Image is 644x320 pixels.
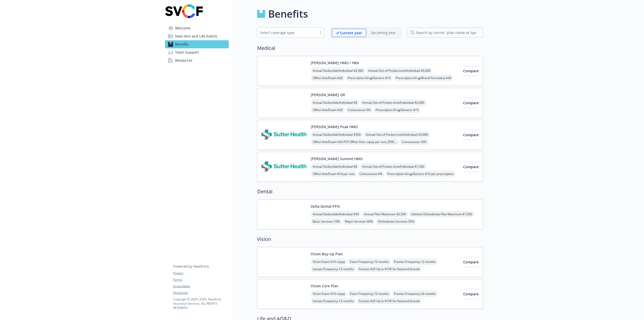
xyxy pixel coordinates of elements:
button: Vision Buy-Up Plan [311,251,343,257]
button: Compare [463,130,479,140]
img: Sutter Health Plan carrier logo [261,156,307,177]
a: Benefits [165,40,229,48]
span: Coinsurance - 0% [346,107,373,113]
a: Privacy [173,271,228,275]
span: Frames Frequency - 12 months [392,259,438,265]
button: [PERSON_NAME] OR [311,92,345,97]
span: Frames Frequency - 24 months [392,291,438,297]
span: Compare [463,260,479,264]
span: Benefits [175,40,189,48]
a: Disclaimer [173,291,228,295]
p: Current year [340,30,362,35]
img: Delta Dental Insurance Company carrier logo [261,204,307,225]
span: Annual Deductible/Individual - $2,500 [311,67,365,74]
span: Exam Frequency - 12 months [348,259,391,265]
span: Compare [463,292,479,296]
button: [PERSON_NAME] Summit HMO [311,156,363,161]
button: Compare [463,162,479,172]
button: Vision Core Plan [311,283,338,289]
span: Lenses Frequency - 12 months [311,298,356,304]
span: Prescription Drug/Brand Formulary - $30 [394,75,453,81]
span: Annual Deductible/Individual - $0 [311,99,359,106]
span: Lenses Frequency - 12 months [311,266,356,272]
span: Prescription Drug/Generic - $10 per prescription [385,171,456,177]
img: Vision Service Plan carrier logo [261,283,307,305]
h2: Dental [257,188,483,195]
span: Office Visit/Exam - $20 [311,107,345,113]
span: Office Visit/Exam - $20 PCP Office Visit: copay per visit; [PERSON_NAME] Walk-in Care Visit: $10 ... [311,139,399,145]
h2: Vision [257,235,483,243]
img: Vision Service Plan carrier logo [261,251,307,273]
span: Compare [463,100,479,105]
span: Annual Out-of-Pocket Limit/Individual - $1,500 [360,163,426,170]
span: Coinsurance - 10% [400,139,428,145]
span: Coinsurance - 0% [357,171,384,177]
img: Sutter Health Plan carrier logo [261,124,307,146]
button: Delta Dental PPO [311,204,340,209]
span: Office Visit/Exam - $10 per visit [311,171,356,177]
span: Annual Plan Maximum - $2,500 [362,211,408,217]
span: Exam Frequency - 12 months [348,291,391,297]
button: Compare [463,289,479,299]
span: Prescription Drug/Generic - $15 [374,107,421,113]
p: Upcoming year [371,30,396,35]
button: Compare [463,66,479,76]
span: Compare [463,164,479,169]
span: Annual Deductible/Individual - $50 [311,211,361,217]
a: Accessibility [173,284,228,289]
span: Vision Exam - $10 copay [311,259,347,265]
span: Compare [463,132,479,137]
a: Resources [165,56,229,64]
span: Lifetime Orthodontia Plan Maximum - $1,500 [409,211,474,217]
button: [PERSON_NAME] HMO / HRA [311,60,359,65]
span: Resources [175,56,192,64]
span: Prescription Drug/Generic - $10 [346,75,393,81]
span: Team Support [175,48,199,56]
span: Compare [463,68,479,73]
button: Compare [463,257,479,267]
h1: Benefits [268,6,308,21]
span: Welcome [175,24,190,32]
span: Annual Out-of-Pocket Limit/Individual - $2,000 [360,99,426,106]
a: Terms [173,277,228,282]
input: search by carrier, plan name or type [408,27,483,38]
span: Annual Deductible/Individual - $0 [311,163,359,170]
span: Frames - $25 Up to $150 for featured brands [357,298,422,304]
span: New Hire and Life Events [175,32,217,40]
span: Office Visit/Exam - $20 [311,75,345,81]
img: Kaiser Foundation Health Plan of the Northwest carrier logo [261,92,307,114]
span: Annual Deductible/Individual - $500 [311,131,363,138]
span: Annual Out-of-Pocket Limit/Individual - $5,000 [366,67,432,74]
span: Vision Exam - $10 copay [311,291,347,297]
span: Frames - $25 Up to $150 for featured brands [357,266,422,272]
p: Copyright © 2024 - 2025 , Newfront Insurance Services, ALL RIGHTS RESERVED [173,297,228,310]
a: Team Support [165,48,229,56]
span: Upcoming year [366,29,400,37]
span: Annual Out-of-Pocket Limit/Individual - $3,000 [364,131,430,138]
button: Compare [463,98,479,108]
a: Welcome [165,24,229,32]
a: New Hire and Life Events [165,32,229,40]
span: Orthodontia Services - 50% [376,218,416,225]
button: [PERSON_NAME] Peak HMO [311,124,358,129]
div: Select coverage type [260,30,314,35]
img: Kaiser Permanente Insurance Company carrier logo [261,60,307,82]
span: Major Services - 40% [343,218,375,225]
h2: Medical [257,44,483,52]
span: Basic Services - 10% [311,218,342,225]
